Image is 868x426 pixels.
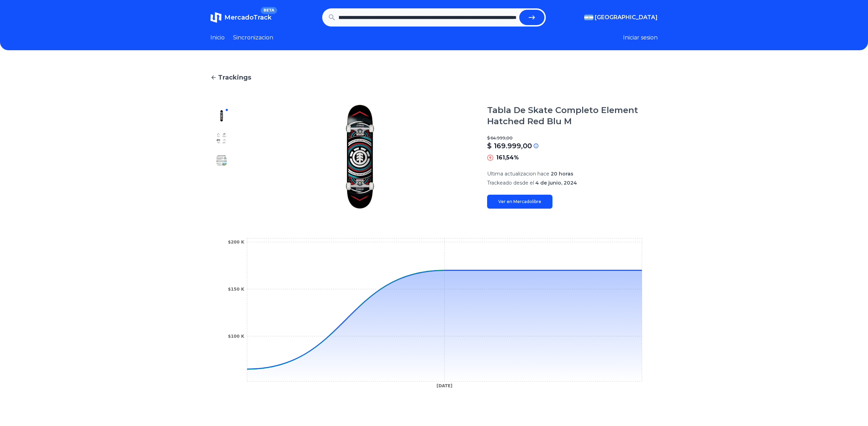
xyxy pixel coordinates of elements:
[487,105,658,127] h1: Tabla De Skate Completo Element Hatched Red Blu M
[496,154,519,162] p: 161,54%
[261,7,277,14] span: BETA
[623,33,658,42] button: Iniciar sesion
[595,13,658,22] span: [GEOGRAPHIC_DATA]
[584,13,658,22] button: [GEOGRAPHIC_DATA]
[436,383,453,388] tspan: [DATE]
[584,15,593,20] img: Argentina
[487,180,534,186] span: Trackeado desde el
[216,155,227,166] img: Tabla De Skate Completo Element Hatched Red Blu M
[210,12,222,23] img: MercadoTrack
[487,195,552,209] a: Ver en Mercadolibre
[224,14,272,21] span: MercadoTrack
[487,171,549,177] span: Ultima actualizacion hace
[228,287,245,292] tspan: $150 K
[228,334,245,339] tspan: $100 K
[216,133,227,144] img: Tabla De Skate Completo Element Hatched Red Blu M
[487,141,532,151] p: $ 169.999,00
[218,73,251,82] span: Trackings
[210,73,658,82] a: Trackings
[487,135,658,141] p: $ 64.999,00
[551,171,573,177] span: 20 horas
[210,33,225,42] a: Inicio
[228,240,245,245] tspan: $200 K
[247,105,473,209] img: Tabla De Skate Completo Element Hatched Red Blu M
[535,180,577,186] span: 4 de junio, 2024
[216,110,227,121] img: Tabla De Skate Completo Element Hatched Red Blu M
[210,12,272,23] a: MercadoTrackBETA
[233,33,273,42] a: Sincronizacion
